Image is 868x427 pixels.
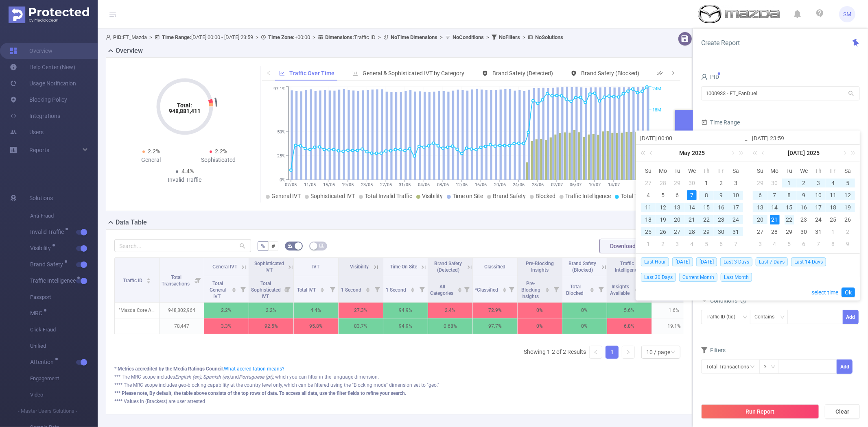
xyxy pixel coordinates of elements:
[728,226,743,238] td: May 31, 2025
[626,350,631,355] i: icon: right
[771,364,776,370] i: icon: down
[753,201,767,213] td: July 13, 2025
[10,91,67,108] a: Blocking Policy
[702,203,711,212] div: 15
[699,189,714,201] td: May 8, 2025
[673,203,682,212] div: 13
[273,87,285,92] tspan: 97.1%
[799,190,809,200] div: 9
[640,133,744,143] input: Start date
[266,70,271,75] i: icon: left
[10,124,44,140] a: Users
[843,178,853,188] div: 5
[714,177,728,189] td: May 2, 2025
[648,145,655,161] a: Previous month (PageUp)
[701,404,819,419] button: Run Report
[277,129,285,135] tspan: 50%
[641,189,656,201] td: May 4, 2025
[181,168,194,174] span: 4.4%
[826,165,840,177] th: Fri
[437,34,445,40] span: >
[731,239,741,249] div: 7
[785,239,794,249] div: 5
[840,201,855,213] td: July 19, 2025
[799,239,809,249] div: 6
[797,201,811,213] td: July 16, 2025
[673,215,682,224] div: 20
[806,145,821,161] a: 2025
[735,145,745,161] a: Next year (Control + right)
[701,74,708,80] i: icon: user
[728,165,743,177] th: Sat
[714,167,728,174] span: Fr
[764,360,772,373] div: ≥
[797,213,811,226] td: July 23, 2025
[685,165,700,177] th: Wed
[643,215,653,224] div: 18
[593,350,598,355] i: icon: left
[751,145,761,161] a: Last year (Control + left)
[799,203,809,212] div: 16
[840,226,855,238] td: August 2, 2025
[782,213,797,226] td: July 22, 2025
[811,238,826,250] td: August 7, 2025
[799,178,809,188] div: 2
[699,201,714,213] td: May 15, 2025
[841,145,848,161] a: Next month (PageDown)
[30,245,54,251] span: Visibility
[106,34,563,40] span: FT_Mazda [DATE] 00:00 - [DATE] 23:59 +00:00
[826,201,840,213] td: July 18, 2025
[828,215,838,224] div: 25
[799,227,809,237] div: 30
[782,201,797,213] td: July 15, 2025
[843,215,853,224] div: 26
[826,167,840,174] span: Fr
[702,227,711,237] div: 29
[811,167,826,174] span: Th
[731,190,741,200] div: 10
[673,190,682,200] div: 6
[828,178,838,188] div: 4
[753,165,767,177] th: Sun
[797,226,811,238] td: July 30, 2025
[782,189,797,201] td: July 8, 2025
[687,178,697,188] div: 30
[828,190,838,200] div: 11
[826,213,840,226] td: July 25, 2025
[656,167,670,174] span: Mo
[826,177,840,189] td: July 4, 2025
[641,226,656,238] td: May 25, 2025
[701,119,740,126] span: Time Range
[670,213,685,226] td: May 20, 2025
[767,226,782,238] td: July 28, 2025
[826,238,840,250] td: August 8, 2025
[753,167,767,174] span: Su
[699,177,714,189] td: May 1, 2025
[782,238,797,250] td: August 5, 2025
[753,213,767,226] td: July 20, 2025
[702,190,711,200] div: 8
[658,190,668,200] div: 5
[391,34,437,40] b: No Time Dimensions
[641,177,656,189] td: April 27, 2025
[691,145,706,161] a: 2025
[813,178,823,188] div: 3
[520,34,528,40] span: >
[728,189,743,201] td: May 10, 2025
[813,203,823,212] div: 17
[840,238,855,250] td: August 9, 2025
[770,203,780,212] div: 14
[813,239,823,249] div: 7
[702,239,711,249] div: 5
[30,310,45,316] span: MRC
[671,350,676,355] i: icon: down
[782,167,797,174] span: Tu
[755,227,765,237] div: 27
[785,227,794,237] div: 29
[352,70,358,76] i: icon: bar-chart
[767,189,782,201] td: July 7, 2025
[169,108,201,114] tspan: 948,881,411
[641,238,656,250] td: June 1, 2025
[840,189,855,201] td: July 12, 2025
[840,165,855,177] th: Sat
